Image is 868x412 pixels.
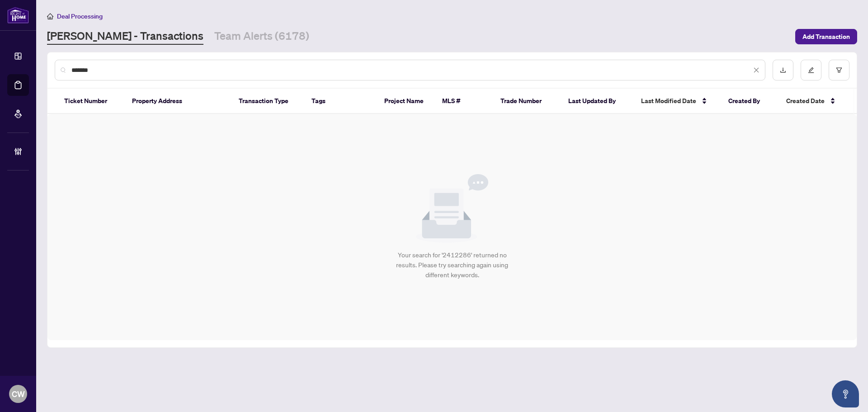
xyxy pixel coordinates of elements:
[808,67,814,73] span: edit
[391,250,514,280] div: Your search for '2412286' returned no results. Please try searching again using different keywords.
[125,89,231,114] th: Property Address
[829,60,849,81] button: filter
[721,89,779,114] th: Created By
[57,89,125,114] th: Ticket Number
[47,13,53,19] span: home
[753,67,759,73] span: close
[641,96,696,106] span: Last Modified Date
[773,60,793,81] button: download
[786,96,825,106] span: Created Date
[7,7,29,24] img: logo
[832,380,859,407] button: Open asap
[801,60,821,81] button: edit
[12,388,25,400] span: CW
[214,28,309,45] a: Team Alerts (6178)
[836,67,842,73] span: filter
[416,174,488,243] img: Null State Icon
[493,89,561,114] th: Trade Number
[779,89,847,114] th: Created Date
[780,67,786,73] span: download
[435,89,493,114] th: MLS #
[47,28,203,45] a: [PERSON_NAME] - Transactions
[634,89,721,114] th: Last Modified Date
[802,29,850,44] span: Add Transaction
[795,29,857,44] button: Add Transaction
[231,89,304,114] th: Transaction Type
[57,12,103,20] span: Deal Processing
[561,89,634,114] th: Last Updated By
[304,89,377,114] th: Tags
[377,89,435,114] th: Project Name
